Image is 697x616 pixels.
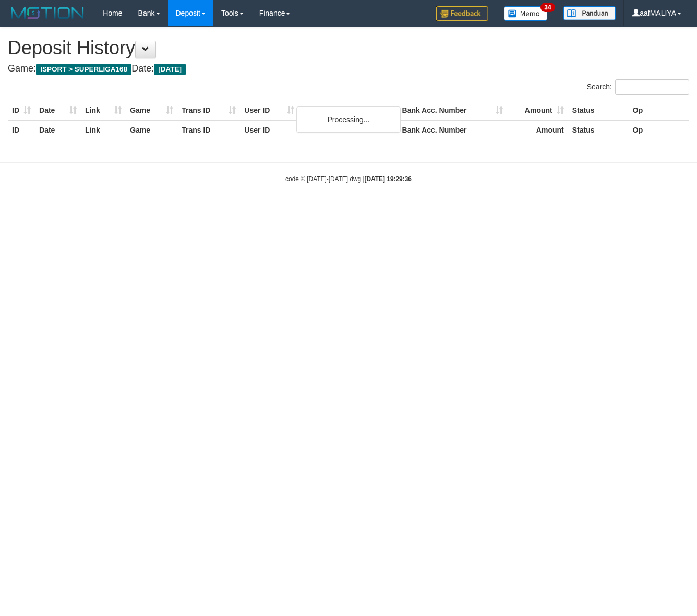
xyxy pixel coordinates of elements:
input: Search: [615,79,689,95]
th: User ID [240,120,298,139]
th: Status [568,101,629,120]
img: MOTION_logo.png [8,5,87,21]
th: Link [81,101,126,120]
span: 34 [540,3,555,12]
th: Trans ID [177,120,240,139]
small: code © [DATE]-[DATE] dwg | [285,175,412,183]
div: Processing... [296,106,401,133]
th: Amount [507,101,568,120]
h1: Deposit History [8,38,689,58]
th: Link [81,120,126,139]
th: Amount [507,120,568,139]
th: Date [35,120,81,139]
th: Bank Acc. Number [398,120,507,139]
th: Game [126,120,177,139]
th: Op [629,101,689,120]
th: ID [8,120,35,139]
th: Bank Acc. Name [298,101,398,120]
h4: Game: Date: [8,64,689,74]
th: Game [126,101,177,120]
th: Status [568,120,629,139]
img: Feedback.jpg [436,6,488,21]
th: ID [8,101,35,120]
th: Bank Acc. Number [398,101,507,120]
th: Op [629,120,689,139]
span: [DATE] [154,64,186,75]
img: Button%20Memo.svg [504,6,548,21]
th: Date [35,101,81,120]
span: ISPORT > SUPERLIGA168 [36,64,131,75]
th: User ID [240,101,298,120]
strong: [DATE] 19:29:36 [365,175,412,183]
img: panduan.png [563,6,616,20]
th: Trans ID [177,101,240,120]
label: Search: [587,79,689,95]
